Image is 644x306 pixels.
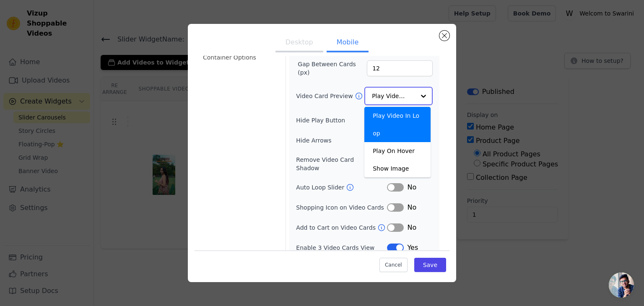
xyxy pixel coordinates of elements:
[407,182,416,192] span: No
[296,116,387,124] label: Hide Play Button
[439,31,449,41] button: Close modal
[407,243,418,253] span: Yes
[414,258,446,272] button: Save
[364,160,431,177] div: Show Image
[609,272,634,298] a: Open chat
[327,34,369,52] button: Mobile
[296,183,346,192] label: Auto Loop Slider
[296,223,377,232] label: Add to Cart on Video Cards
[275,34,323,52] button: Desktop
[298,60,367,77] label: Gap Between Cards (px)
[296,156,379,172] label: Remove Video Card Shadow
[296,136,387,145] label: Hide Arrows
[296,244,387,252] label: Enable 3 Video Cards View
[379,258,408,272] button: Cancel
[364,142,431,160] div: Play On Hover
[198,49,280,66] li: Container Options
[407,223,416,233] span: No
[407,202,416,213] span: No
[296,203,384,212] label: Shopping Icon on Video Cards
[296,92,354,100] label: Video Card Preview
[364,107,431,142] div: Play Video In Loop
